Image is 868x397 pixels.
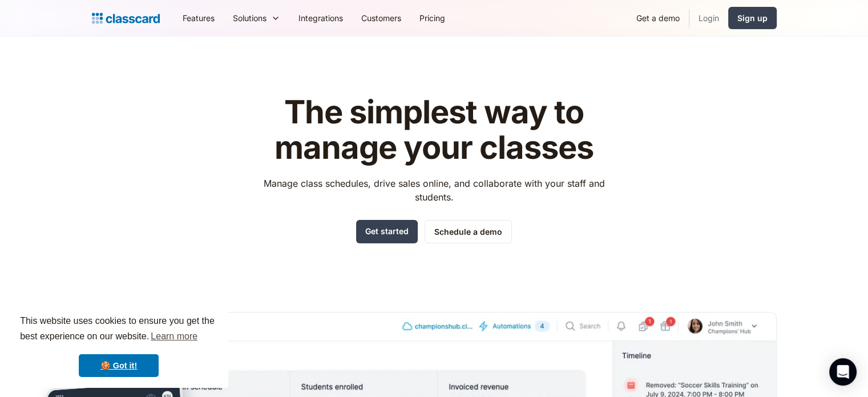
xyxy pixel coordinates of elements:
[829,358,857,386] div: Open Intercom Messenger
[79,354,159,377] a: dismiss cookie message
[173,5,224,31] a: Features
[149,328,199,345] a: learn more about cookies
[92,10,160,26] a: home
[9,303,228,388] div: cookieconsent
[627,5,689,31] a: Get a demo
[425,220,512,243] a: Schedule a demo
[253,95,615,165] h1: The simplest way to manage your classes
[410,5,454,31] a: Pricing
[352,5,410,31] a: Customers
[356,220,418,243] a: Get started
[253,177,615,204] p: Manage class schedules, drive sales online, and collaborate with your staff and students.
[689,5,728,31] a: Login
[728,7,777,29] a: Sign up
[20,314,217,345] span: This website uses cookies to ensure you get the best experience on our website.
[737,12,768,24] div: Sign up
[233,12,267,24] div: Solutions
[224,5,289,31] div: Solutions
[289,5,352,31] a: Integrations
